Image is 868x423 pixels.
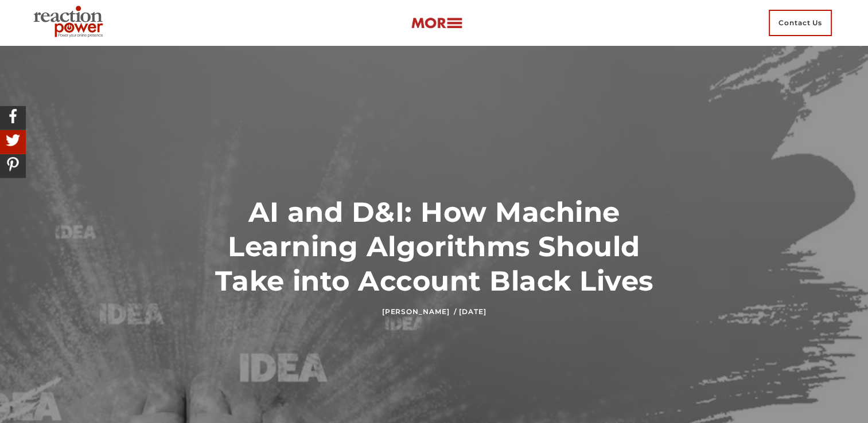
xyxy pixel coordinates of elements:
[769,10,832,36] span: Contact Us
[194,195,674,298] h1: AI and D&I: How Machine Learning Algorithms Should Take into Account Black Lives
[29,2,112,44] img: Executive Branding | Personal Branding Agency
[3,154,23,174] img: Share On Pinterest
[382,307,457,316] a: [PERSON_NAME] /
[459,307,486,316] time: [DATE]
[3,130,23,150] img: Share On Twitter
[3,106,23,126] img: Share On Facebook
[411,17,462,30] img: more-btn.png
